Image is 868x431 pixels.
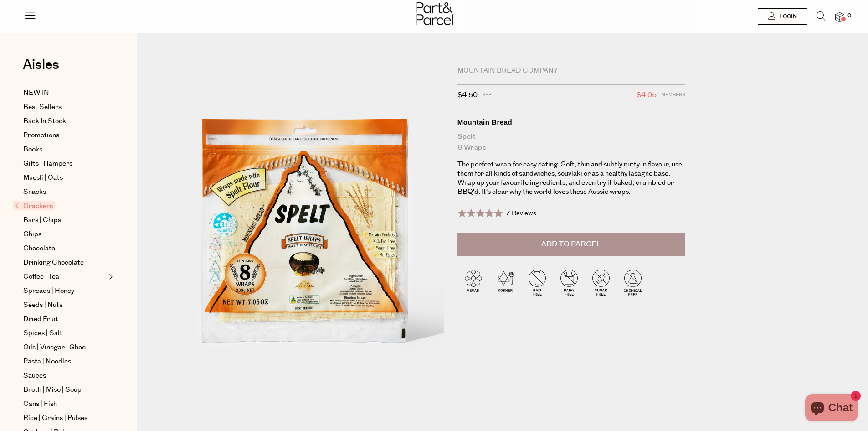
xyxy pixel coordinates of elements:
img: P_P-ICONS-Live_Bec_V11_Dairy_Free.svg [553,266,585,298]
span: Cans | Fish [23,399,57,410]
a: Bars | Chips [23,215,106,226]
a: Muesli | Oats [23,172,106,183]
span: Chocolate [23,243,55,254]
span: Dried Fruit [23,314,58,325]
a: Sauces [23,370,106,381]
a: Login [758,8,807,25]
a: Best Sellers [23,102,106,113]
span: Coffee | Tea [23,271,59,282]
button: Add to Parcel [457,233,685,256]
img: Part&Parcel [416,2,453,25]
span: Promotions [23,130,59,141]
a: Spreads | Honey [23,286,106,296]
a: Books [23,144,106,155]
img: P_P-ICONS-Live_Bec_V11_Kosher.svg [489,266,521,298]
button: Expand/Collapse Coffee | Tea [107,271,113,282]
span: Best Sellers [23,102,62,113]
span: Oils | Vinegar | Ghee [23,342,86,353]
span: Crackers [13,201,55,210]
img: P_P-ICONS-Live_Bec_V11_GMO_Free.svg [521,266,553,298]
span: Snacks [23,187,46,197]
div: Mountain Bread [457,118,685,127]
a: Crackers [15,201,106,212]
span: Spreads | Honey [23,286,74,296]
span: Back In Stock [23,116,66,127]
span: Pasta | Noodles [23,356,71,367]
span: Sauces [23,370,46,381]
a: Chips [23,229,106,240]
span: Broth | Miso | Soup [23,384,82,395]
span: $4.05 [637,89,657,101]
inbox-online-store-chat: Shopify online store chat [802,394,861,424]
span: Members [661,89,685,101]
span: Bars | Chips [23,215,61,226]
span: Login [777,13,797,21]
a: Broth | Miso | Soup [23,384,106,395]
a: NEW IN [23,88,106,99]
a: Aisles [23,58,59,81]
div: Mountain Bread Company [457,66,685,75]
img: Mountain Bread [164,69,444,400]
a: Drinking Chocolate [23,257,106,268]
a: Oils | Vinegar | Ghee [23,342,106,353]
span: Rice | Grains | Pulses [23,413,87,424]
a: 0 [835,12,844,22]
a: Promotions [23,130,106,141]
a: Coffee | Tea [23,271,106,282]
span: Add to Parcel [541,239,601,249]
img: P_P-ICONS-Live_Bec_V11_Chemical_Free.svg [617,266,649,298]
span: Spices | Salt [23,328,62,339]
a: Cans | Fish [23,399,106,410]
img: P_P-ICONS-Live_Bec_V11_Vegan.svg [457,266,489,298]
span: Books [23,144,42,155]
a: Chocolate [23,243,106,254]
span: Drinking Chocolate [23,257,84,268]
a: Seeds | Nuts [23,300,106,311]
span: $4.50 [457,89,478,101]
a: Rice | Grains | Pulses [23,413,106,424]
a: Dried Fruit [23,314,106,325]
a: Spices | Salt [23,328,106,339]
p: The perfect wrap for easy eating. Soft, thin and subtly nutty in flavour, use them for all kinds ... [457,160,685,197]
div: Spelt 8 Wraps [457,131,685,153]
span: Muesli | Oats [23,172,63,183]
span: Aisles [23,55,59,75]
img: P_P-ICONS-Live_Bec_V11_Sugar_Free.svg [585,266,617,298]
span: Seeds | Nuts [23,300,62,311]
a: Back In Stock [23,116,106,127]
a: Pasta | Noodles [23,356,106,367]
a: Gifts | Hampers [23,158,106,169]
span: Gifts | Hampers [23,158,72,169]
span: 7 Reviews [506,209,536,218]
span: 0 [845,12,853,20]
span: Chips [23,229,41,240]
a: Snacks [23,187,106,197]
span: RRP [482,89,492,101]
span: NEW IN [23,88,49,99]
